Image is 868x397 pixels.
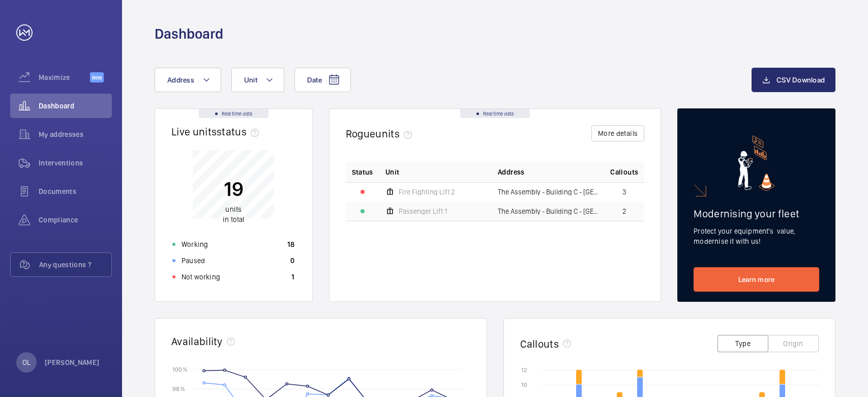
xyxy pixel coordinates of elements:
[244,76,257,84] span: Unit
[287,239,295,249] p: 18
[39,101,112,111] span: Dashboard
[498,167,524,177] span: Address
[591,125,644,141] button: More details
[231,68,284,92] button: Unit
[294,68,351,92] button: Date
[521,366,527,374] text: 12
[694,207,819,220] h2: Modernising your fleet
[498,208,598,215] span: The Assembly - Building C - [GEOGRAPHIC_DATA]
[521,381,527,388] text: 10
[291,272,294,282] p: 1
[171,125,263,138] h2: Live units
[223,204,244,224] p: in total
[352,167,373,177] p: Status
[217,125,263,138] span: status
[399,208,447,215] span: Passenger Lift 1
[498,188,598,195] span: The Assembly - Building C - [GEOGRAPHIC_DATA]
[346,127,416,140] h2: Rogue
[45,357,100,367] p: [PERSON_NAME]
[39,215,112,225] span: Compliance
[225,205,242,213] span: units
[90,72,104,82] span: Beta
[776,76,825,84] span: CSV Download
[182,256,205,266] p: Paused
[172,385,185,392] text: 98 %
[223,176,244,202] p: 19
[199,109,268,118] div: Real time data
[375,127,416,140] span: units
[171,335,223,348] h2: Availability
[717,335,768,352] button: Type
[39,72,90,82] span: Maximize
[694,267,819,292] a: Learn more
[738,135,775,191] img: marketing-card.svg
[622,188,626,195] span: 3
[155,24,223,43] h1: Dashboard
[399,188,455,195] span: Fire Fighting Lift 2
[385,167,399,177] span: Unit
[520,337,559,350] h2: Callouts
[752,68,835,92] button: CSV Download
[172,365,188,373] text: 100 %
[182,272,220,282] p: Not working
[610,167,638,177] span: Callouts
[39,186,112,196] span: Documents
[182,239,208,249] p: Working
[39,158,112,168] span: Interventions
[307,76,322,84] span: Date
[768,335,819,352] button: Origin
[694,226,819,246] p: Protect your equipment's value, modernise it with us!
[167,76,194,84] span: Address
[39,260,111,270] span: Any questions ?
[460,109,530,118] div: Real time data
[290,256,294,266] p: 0
[22,357,31,367] p: OL
[155,68,221,92] button: Address
[39,129,112,139] span: My addresses
[622,208,626,215] span: 2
